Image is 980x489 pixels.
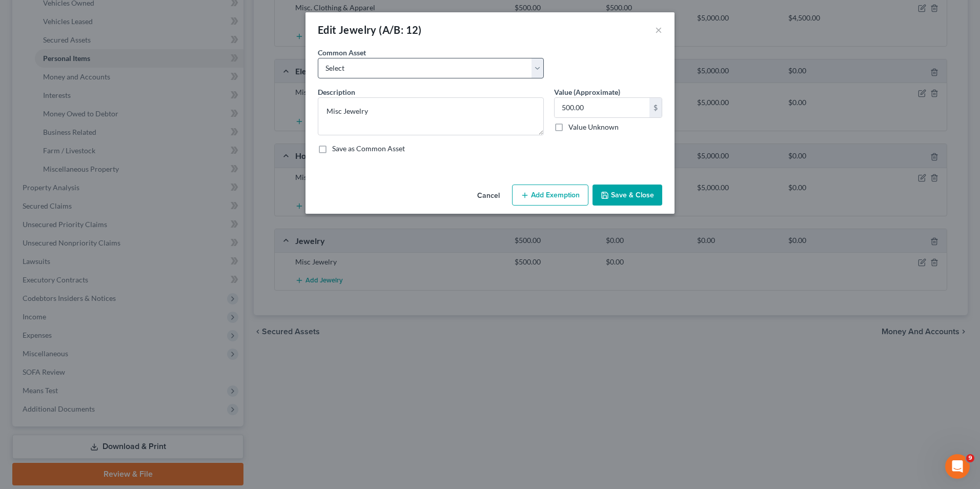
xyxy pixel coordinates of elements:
button: Cancel [469,186,508,206]
button: × [655,24,662,36]
div: Edit Jewelry (A/B: 12) [318,23,422,37]
button: Save & Close [593,185,662,206]
label: Save as Common Asset [332,144,405,154]
label: Value Unknown [568,122,619,132]
span: Description [318,88,355,96]
iframe: Intercom live chat [945,454,970,479]
input: 0.00 [555,98,649,117]
label: Common Asset [318,47,366,58]
span: 9 [966,454,974,462]
div: $ [649,98,662,117]
button: Add Exemption [512,185,588,206]
label: Value (Approximate) [554,87,620,97]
